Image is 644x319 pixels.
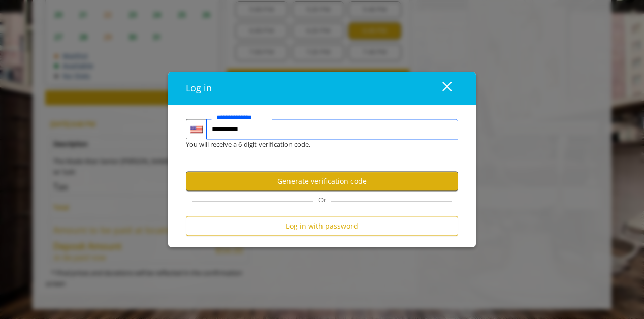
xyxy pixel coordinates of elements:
span: Or [313,196,331,205]
div: Country [186,119,206,140]
button: Generate verification code [186,172,458,192]
button: Log in with password [186,216,458,236]
span: Log in [186,82,212,94]
div: You will receive a 6-digit verification code. [178,140,450,150]
button: close dialog [424,78,458,99]
div: close dialog [431,81,451,96]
